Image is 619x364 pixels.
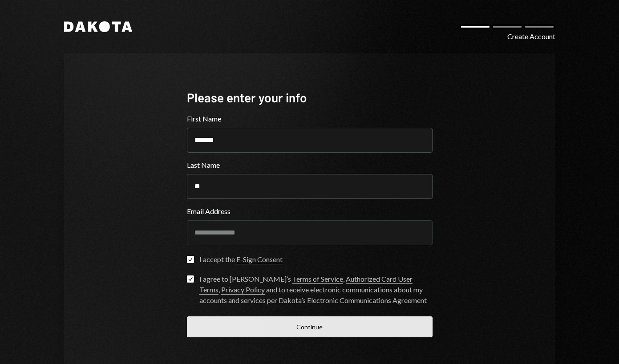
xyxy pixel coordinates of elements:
a: Terms of Service [292,275,343,284]
label: Last Name [187,160,433,170]
a: Authorized Card User Terms [199,275,413,295]
div: Please enter your info [187,89,433,106]
button: I agree to [PERSON_NAME]’s Terms of Service, Authorized Card User Terms, Privacy Policy and to re... [187,275,194,283]
div: I accept the [199,254,283,265]
div: Create Account [507,31,555,42]
div: I agree to [PERSON_NAME]’s , , and to receive electronic communications about my accounts and ser... [199,274,433,306]
label: First Name [187,113,433,124]
a: E-Sign Consent [236,255,283,264]
a: Privacy Policy [221,285,265,295]
label: Email Address [187,206,433,217]
button: Continue [187,316,433,337]
button: I accept the E-Sign Consent [187,256,194,263]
